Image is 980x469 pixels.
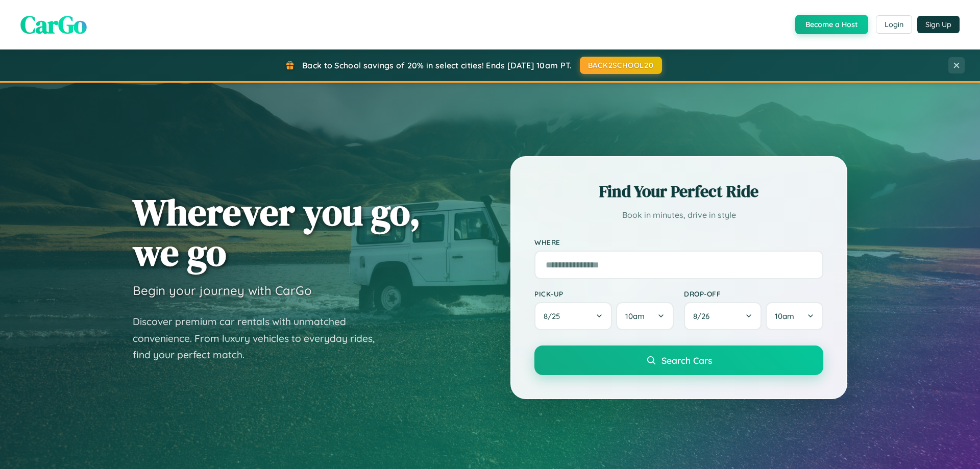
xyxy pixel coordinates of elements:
button: Become a Host [795,15,868,34]
span: 8 / 25 [544,311,565,321]
h3: Begin your journey with CarGo [133,283,312,298]
button: Search Cars [534,345,823,375]
button: 8/26 [684,302,762,330]
span: 10am [775,311,794,321]
span: Search Cars [661,355,712,366]
button: Sign Up [917,16,960,33]
h1: Wherever you go, we go [133,192,421,273]
span: CarGo [20,8,87,41]
label: Pick-up [534,289,674,298]
button: BACK2SCHOOL20 [580,57,662,74]
button: 10am [616,302,674,330]
h2: Find Your Perfect Ride [534,180,823,203]
label: Where [534,238,823,246]
button: Login [876,15,912,34]
button: 10am [766,302,823,330]
span: 8 / 26 [693,311,715,321]
span: Back to School savings of 20% in select cities! Ends [DATE] 10am PT. [302,60,572,70]
label: Drop-off [684,289,823,298]
p: Book in minutes, drive in style [534,208,823,223]
span: 10am [625,311,645,321]
p: Discover premium car rentals with unmatched convenience. From luxury vehicles to everyday rides, ... [133,313,388,363]
button: 8/25 [534,302,612,330]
